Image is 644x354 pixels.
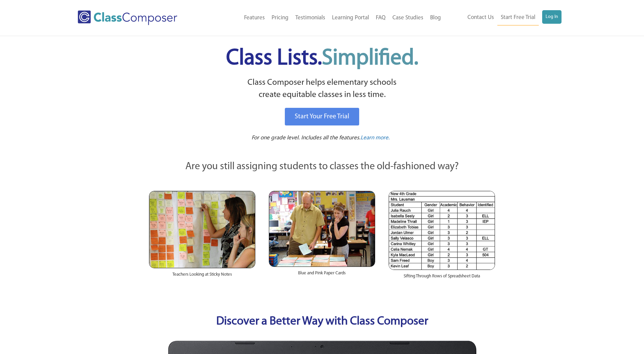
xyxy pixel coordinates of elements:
[372,11,389,25] a: FAQ
[269,191,375,267] img: Blue and Pink Paper Cards
[148,77,496,101] p: Class Composer helps elementary schools create equitable classes in less time.
[149,268,255,284] div: Teachers Looking at Sticky Notes
[149,191,255,268] img: Teachers Looking at Sticky Notes
[444,10,562,25] nav: Header Menu
[205,11,444,25] nav: Header Menu
[142,313,502,331] p: Discover a Better Way with Class Composer
[322,47,418,70] span: Simplified.
[361,134,390,142] a: Learn more.
[389,270,495,286] div: Sifting Through Rows of Spreadsheet Data
[241,11,268,25] a: Features
[542,10,562,24] a: Log In
[285,108,359,125] a: Start Your Free Trial
[78,11,177,25] img: Class Composer
[497,10,539,25] a: Start Free Trial
[389,11,427,25] a: Case Studies
[295,113,349,120] span: Start Your Free Trial
[292,11,329,25] a: Testimonials
[269,267,375,283] div: Blue and Pink Paper Cards
[268,11,292,25] a: Pricing
[389,191,495,270] img: Spreadsheets
[329,11,372,25] a: Learning Portal
[226,47,418,70] span: Class Lists.
[149,159,495,174] p: Are you still assigning students to classes the old-fashioned way?
[427,11,444,25] a: Blog
[361,135,390,141] span: Learn more.
[252,135,361,141] span: For one grade level. Includes all the features.
[464,10,497,25] a: Contact Us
